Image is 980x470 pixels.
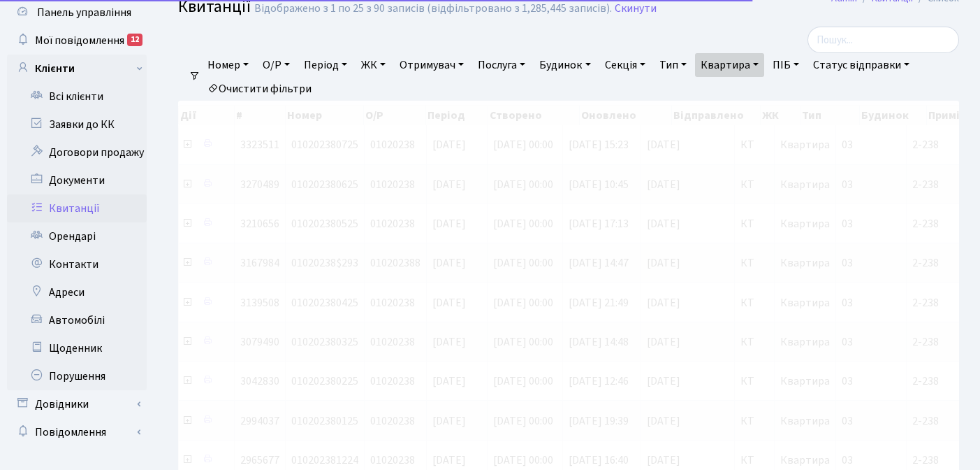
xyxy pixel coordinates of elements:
[7,418,147,446] a: Повідомлення
[7,250,147,278] a: Контакти
[534,53,596,77] a: Будинок
[807,27,959,53] input: Пошук...
[7,83,147,111] a: Всі клієнти
[7,362,147,390] a: Порушення
[7,334,147,362] a: Щоденник
[356,53,391,77] a: ЖК
[7,194,147,222] a: Квитанції
[7,166,147,194] a: Документи
[615,2,657,15] a: Скинути
[202,53,254,77] a: Номер
[472,53,531,77] a: Послуга
[202,77,317,101] a: Очистити фільтри
[767,53,805,77] a: ПІБ
[254,2,612,15] div: Відображено з 1 по 25 з 90 записів (відфільтровано з 1,285,445 записів).
[7,278,147,306] a: Адреси
[7,55,147,83] a: Клієнти
[257,53,295,77] a: О/Р
[37,5,131,20] span: Панель управління
[7,138,147,166] a: Договори продажу
[695,53,764,77] a: Квартира
[394,53,469,77] a: Отримувач
[35,33,124,48] span: Мої повідомлення
[7,390,147,418] a: Довідники
[599,53,651,77] a: Секція
[807,53,915,77] a: Статус відправки
[7,222,147,250] a: Орендарі
[298,53,353,77] a: Період
[7,27,147,55] a: Мої повідомлення12
[7,111,147,138] a: Заявки до КК
[654,53,692,77] a: Тип
[7,306,147,334] a: Автомобілі
[127,34,142,46] div: 12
